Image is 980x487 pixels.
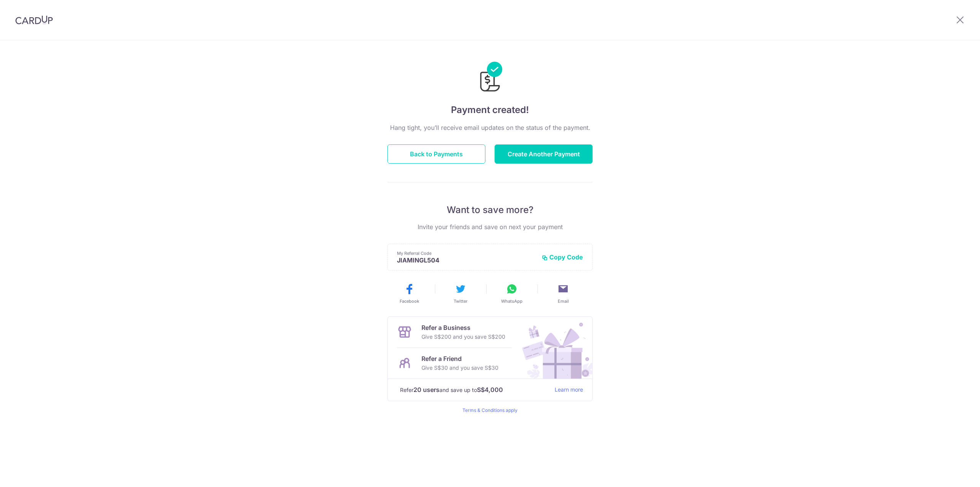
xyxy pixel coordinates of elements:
[387,144,485,164] button: Back to Payments
[15,15,53,25] img: CardUp
[387,283,432,304] button: Facebook
[558,298,569,304] span: Email
[478,62,502,94] img: Payments
[541,283,586,304] button: Email
[454,298,467,304] span: Twitter
[387,103,593,117] h4: Payment created!
[397,250,536,256] p: My Referral Code
[931,464,972,483] iframe: Opens a widget where you can find more information
[477,385,503,394] strong: S$4,000
[421,323,505,332] p: Refer a Business
[542,253,583,261] button: Copy Code
[421,363,498,372] p: Give S$30 and you save S$30
[413,385,439,394] strong: 20 users
[501,298,523,304] span: WhatsApp
[387,222,593,231] p: Invite your friends and save on next your payment
[387,123,593,132] p: Hang tight, you’ll receive email updates on the status of the payment.
[387,204,593,216] p: Want to save more?
[400,298,419,304] span: Facebook
[397,256,536,264] p: JIAMINGL504
[515,317,592,379] img: Refer
[438,283,483,304] button: Twitter
[462,407,518,413] a: Terms & Conditions apply
[400,385,549,395] p: Refer and save up to
[421,354,498,363] p: Refer a Friend
[421,332,505,341] p: Give S$200 and you save S$200
[555,385,583,395] a: Learn more
[489,283,534,304] button: WhatsApp
[495,144,593,164] button: Create Another Payment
